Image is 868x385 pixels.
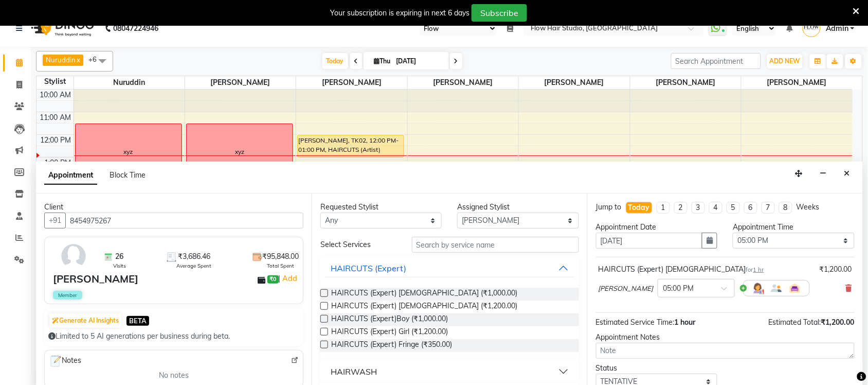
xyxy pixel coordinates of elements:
div: 11:00 AM [38,112,74,123]
b: 08047224946 [113,14,158,43]
div: [PERSON_NAME] [53,271,138,287]
span: HAIRCUTS (Expert)Boy (₹1,000.00) [331,313,448,326]
button: HAIRCUTS (Expert) [324,259,575,277]
div: Weeks [797,202,820,213]
span: Estimated Service Time: [596,318,675,327]
a: 3 [786,24,792,33]
span: +6 [88,55,104,63]
div: HAIRWASH [331,365,377,378]
span: [PERSON_NAME] [742,76,853,89]
div: Status [596,363,717,374]
div: Client [44,202,303,213]
img: Interior.png [789,282,801,294]
button: Subscribe [472,4,527,22]
span: ₹0 [267,275,278,284]
div: xyz [235,147,244,156]
button: Close [840,166,855,182]
span: HAIRCUTS (Expert) [DEMOGRAPHIC_DATA] (₹1,000.00) [331,288,517,301]
span: Nuruddin [46,56,76,64]
span: Today [322,53,348,69]
small: for [746,266,764,273]
div: Appointment Date [596,222,717,233]
span: Average Spent [176,262,211,270]
input: Search Appointment [671,53,761,69]
span: ADD NEW [770,57,800,65]
button: ADD NEW [767,54,803,68]
img: Member.png [770,282,783,294]
span: BETA [126,316,149,326]
span: Nuruddin [74,76,185,89]
li: 3 [692,202,705,214]
div: HAIRCUTS (Expert) [DEMOGRAPHIC_DATA] [599,264,764,275]
li: 6 [744,202,757,214]
a: Add [281,272,299,285]
div: Requested Stylist [320,202,442,213]
a: x [76,56,80,64]
div: Select Services [313,239,404,250]
div: Appointment Time [733,222,854,233]
li: 7 [762,202,775,214]
span: Estimated Total: [769,318,821,327]
div: 12:00 PM [39,135,74,146]
span: Appointment [44,166,97,185]
span: Visits [113,262,126,270]
img: Admin [803,19,821,37]
span: [PERSON_NAME] [185,76,296,89]
span: HAIRCUTS (Expert) [DEMOGRAPHIC_DATA] (₹1,200.00) [331,301,517,313]
div: HAIRCUTS (Expert) [331,262,406,274]
li: 8 [779,202,792,214]
span: Total Spent [267,262,294,270]
li: 4 [709,202,722,214]
input: Search by service name [412,237,579,253]
span: HAIRCUTS (Expert) Fringe (₹350.00) [331,339,452,352]
span: [PERSON_NAME] [408,76,518,89]
span: [PERSON_NAME] [599,284,654,294]
div: 1:00 PM [43,157,74,168]
div: ₹1,200.00 [820,264,852,275]
span: [PERSON_NAME] [519,76,629,89]
div: Appointment Notes [596,332,855,343]
span: ₹1,200.00 [821,318,855,327]
img: Hairdresser.png [752,282,764,294]
li: 2 [674,202,688,214]
span: [PERSON_NAME] [630,76,741,89]
div: Assigned Stylist [457,202,578,213]
span: ₹3,686.46 [178,251,210,262]
div: Limited to 5 AI generations per business during beta. [48,331,299,342]
span: 1 hr [753,266,764,273]
span: | [279,272,299,285]
img: avatar [59,241,88,271]
span: Member [53,291,82,300]
img: logo [26,14,97,43]
span: ₹95,848.00 [262,251,299,262]
li: 5 [727,202,740,214]
li: 1 [657,202,670,214]
div: 10:00 AM [38,90,74,100]
div: Your subscription is expiring in next 6 days [330,8,469,19]
span: Thu [372,57,393,65]
span: HAIRCUTS (Expert) Girl (₹1,200.00) [331,326,448,339]
div: Stylist [37,76,74,87]
div: Today [628,202,650,213]
button: Generate AI Insights [49,313,121,328]
button: HAIRWASH [324,362,575,381]
input: 2025-09-04 [393,54,445,69]
div: Jump to [596,202,622,213]
span: Notes [49,355,81,368]
span: Admin [826,23,848,34]
span: [PERSON_NAME] [296,76,407,89]
span: 26 [115,251,123,262]
span: Block Time [110,170,146,180]
span: No notes [159,370,189,381]
button: +91 [44,213,66,229]
a: 1 [507,24,513,33]
span: 1 hour [675,318,696,327]
input: Search by Name/Mobile/Email/Code [65,213,303,229]
div: [PERSON_NAME], TK02, 12:00 PM-01:00 PM, HAIRCUTS (Artist) [DEMOGRAPHIC_DATA] [298,135,404,157]
input: yyyy-mm-dd [596,233,702,249]
div: xyz [124,147,133,156]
